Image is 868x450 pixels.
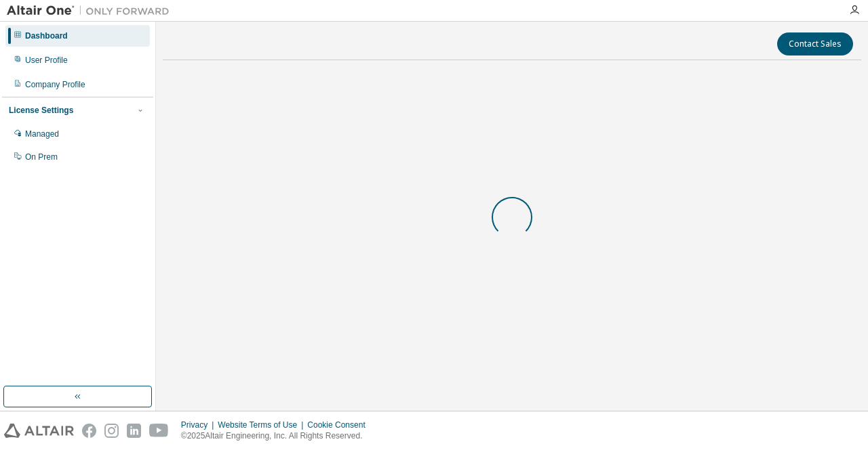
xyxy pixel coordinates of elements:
[82,424,96,438] img: facebook.svg
[4,424,74,438] img: altair_logo.svg
[25,30,68,41] div: Dashboard
[127,424,141,438] img: linkedin.svg
[9,105,73,116] div: License Settings
[25,129,59,139] div: Managed
[777,32,853,55] button: Contact Sales
[181,420,218,430] div: Privacy
[104,424,119,438] img: instagram.svg
[25,55,68,66] div: User Profile
[25,152,58,162] div: On Prem
[307,420,373,430] div: Cookie Consent
[25,79,85,90] div: Company Profile
[149,424,169,438] img: youtube.svg
[7,4,176,18] img: Altair One
[181,430,374,442] p: © 2025 Altair Engineering, Inc. All Rights Reserved.
[218,420,307,430] div: Website Terms of Use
